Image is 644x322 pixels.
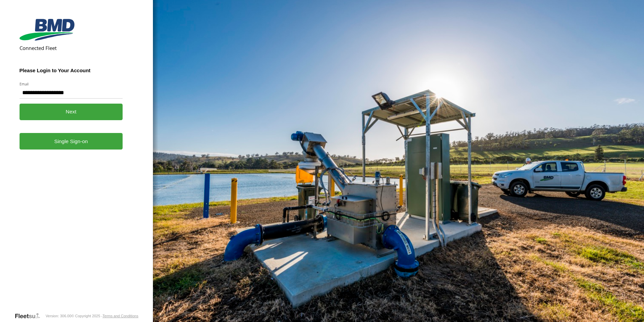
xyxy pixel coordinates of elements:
div: © Copyright 2025 - [71,314,138,318]
a: Terms and Conditions [102,314,138,318]
button: Next [20,104,123,120]
h2: Connected Fleet [20,45,123,51]
h3: Please Login to Your Account [20,68,123,73]
a: Single Sign-on [20,133,123,150]
label: Email [20,81,123,86]
div: Version: 306.00 [45,314,71,318]
a: Visit our Website [14,313,45,319]
img: BMD [20,19,74,41]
